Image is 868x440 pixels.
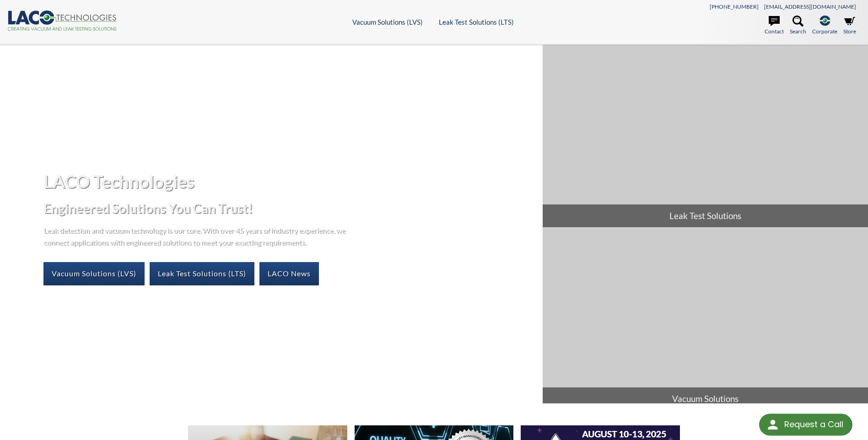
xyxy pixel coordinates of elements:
[812,27,837,36] span: Corporate
[543,228,868,410] a: Vacuum Solutions
[759,414,852,436] div: Request a Call
[43,170,535,193] h1: LACO Technologies
[543,45,868,227] a: Leak Test Solutions
[352,18,423,26] a: Vacuum Solutions (LVS)
[710,3,759,10] a: [PHONE_NUMBER]
[259,262,319,285] a: LACO News
[790,16,806,36] a: Search
[784,414,843,435] div: Request a Call
[766,418,780,432] img: round button
[43,224,350,247] p: Leak detection and vacuum technology is our core. With over 45 years of industry experience, we c...
[543,204,868,227] span: Leak Test Solutions
[439,18,514,26] a: Leak Test Solutions (LTS)
[843,16,856,36] a: Store
[764,3,856,10] a: [EMAIL_ADDRESS][DOMAIN_NAME]
[43,200,535,217] h2: Engineered Solutions You Can Trust!
[43,262,145,285] a: Vacuum Solutions (LVS)
[765,16,784,36] a: Contact
[543,387,868,410] span: Vacuum Solutions
[150,262,254,285] a: Leak Test Solutions (LTS)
